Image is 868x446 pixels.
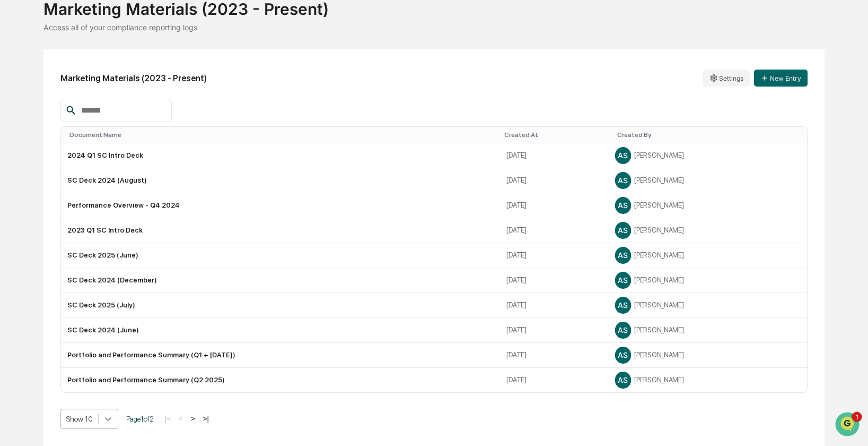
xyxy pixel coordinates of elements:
a: 🔎Data Lookup [6,233,71,252]
button: |< [162,414,174,423]
span: [PERSON_NAME] [33,173,86,182]
div: [PERSON_NAME] [615,222,801,238]
div: Access all of your compliance reporting logs [43,23,825,32]
span: AS [618,201,627,210]
span: [PERSON_NAME] [33,144,86,153]
td: [DATE] [500,268,608,293]
button: > [188,414,198,423]
td: [DATE] [500,218,608,243]
span: Page 1 of 2 [126,415,154,423]
img: 1746055101610-c473b297-6a78-478c-a979-82029cc54cd1 [11,81,30,100]
button: See all [164,116,193,128]
td: 2024 Q1 SC Intro Deck [61,143,501,168]
button: Settings [703,70,750,87]
span: AS [618,226,627,235]
div: [PERSON_NAME] [615,198,801,213]
td: [DATE] [500,343,608,368]
div: [PERSON_NAME] [615,347,801,363]
span: [DATE] [94,173,116,182]
button: New Entry [754,70,808,87]
img: Jack Rasmussen [11,163,28,180]
div: Start new chat [48,81,174,92]
h2: Marketing Materials (2023 - Present) [60,73,207,83]
button: < [176,414,186,423]
span: Preclearance [21,217,68,228]
div: Toggle SortBy [504,131,604,139]
span: • [88,144,92,153]
span: AS [618,251,627,260]
div: Past conversations [11,118,71,126]
span: AS [618,276,627,285]
span: AS [618,350,627,359]
td: Portfolio and Performance Summary (Q1 + [DATE]) [61,343,501,368]
td: SC Deck 2024 (December) [61,268,501,293]
span: AS [618,151,627,160]
div: 🔎 [11,238,19,247]
td: [DATE] [500,293,608,318]
a: 🗄️Attestations [73,213,136,232]
div: [PERSON_NAME] [615,272,801,288]
td: SC Deck 2024 (June) [61,318,501,343]
td: SC Deck 2024 (August) [61,168,501,193]
span: AS [618,375,627,384]
img: 1746055101610-c473b297-6a78-478c-a979-82029cc54cd1 [21,174,30,182]
td: [DATE] [500,243,608,268]
iframe: Open customer support [834,411,863,440]
span: AS [618,325,627,334]
div: Toggle SortBy [617,131,803,139]
td: [DATE] [500,168,608,193]
span: Data Lookup [21,237,67,248]
td: 2023 Q1 SC Intro Deck [61,218,501,243]
div: 🖐️ [11,218,19,227]
td: [DATE] [500,368,608,392]
div: Toggle SortBy [69,131,496,139]
td: SC Deck 2025 (June) [61,243,501,268]
span: AS [618,301,627,310]
td: [DATE] [500,193,608,218]
div: [PERSON_NAME] [615,372,801,388]
td: [DATE] [500,143,608,168]
img: 8933085812038_c878075ebb4cc5468115_72.jpg [22,81,41,100]
div: We're available if you need us! [48,92,146,100]
p: How can we help? [11,22,193,39]
div: [PERSON_NAME] [615,173,801,188]
span: Pylon [106,263,128,271]
div: 🗄️ [77,218,85,227]
div: [PERSON_NAME] [615,148,801,164]
td: Portfolio and Performance Summary (Q2 2025) [61,368,501,392]
div: [PERSON_NAME] [615,247,801,263]
td: Performance Overview - Q4 2024 [61,193,501,218]
button: Start new chat [180,84,193,97]
div: [PERSON_NAME] [615,322,801,338]
span: [DATE] [94,144,116,153]
a: Powered byPylon [75,263,128,271]
span: Attestations [87,217,131,228]
span: • [88,173,92,182]
span: AS [618,176,627,185]
a: 🖐️Preclearance [6,213,73,232]
td: SC Deck 2025 (July) [61,293,501,318]
div: [PERSON_NAME] [615,297,801,313]
img: Ashley Sweren [11,134,28,151]
button: >| [200,414,212,423]
td: [DATE] [500,318,608,343]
